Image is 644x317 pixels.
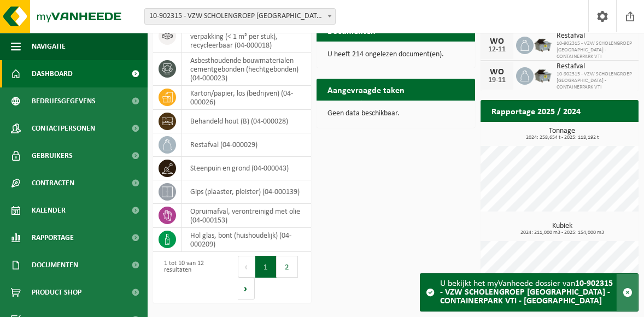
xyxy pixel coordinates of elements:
[557,32,633,40] span: Restafval
[182,53,311,86] td: asbesthoudende bouwmaterialen cementgebonden (hechtgebonden) (04-000023)
[182,180,311,204] td: gips (plaaster, pleister) (04-000139)
[440,279,613,306] strong: 10-902315 - VZW SCHOLENGROEP [GEOGRAPHIC_DATA] - CONTAINERPARK VTI - [GEOGRAPHIC_DATA]
[486,77,508,84] div: 19-11
[277,256,298,278] button: 2
[486,37,508,46] div: WO
[534,35,552,54] img: WB-5000-GAL-GY-01
[238,278,255,300] button: Next
[557,121,637,143] a: Bekijk rapportage
[534,66,552,84] img: WB-5000-GAL-GY-01
[182,110,311,133] td: behandeld hout (B) (04-000028)
[32,251,78,279] span: Documenten
[486,230,639,236] span: 2024: 211,000 m3 - 2025: 154,000 m3
[32,87,96,115] span: Bedrijfsgegevens
[32,279,81,306] span: Product Shop
[255,256,277,278] button: 1
[32,142,73,169] span: Gebruikers
[327,110,464,118] p: Geen data beschikbaar.
[317,79,415,100] h2: Aangevraagde taken
[440,274,617,311] div: U bekijkt het myVanheede dossier van
[32,169,74,197] span: Contracten
[327,51,464,58] p: U heeft 214 ongelezen document(en).
[145,9,335,24] span: 10-902315 - VZW SCHOLENGROEP SINT-MICHIEL - CONTAINERPARK VTI - ROESELARE
[557,71,633,91] span: 10-902315 - VZW SCHOLENGROEP [GEOGRAPHIC_DATA] - CONTAINERPARK VTI
[182,133,311,157] td: restafval (04-000029)
[557,62,633,71] span: Restafval
[32,33,66,60] span: Navigatie
[144,8,336,25] span: 10-902315 - VZW SCHOLENGROEP SINT-MICHIEL - CONTAINERPARK VTI - ROESELARE
[486,46,508,54] div: 12-11
[32,224,74,251] span: Rapportage
[238,256,255,278] button: Previous
[486,135,639,140] span: 2024: 258,654 t - 2025: 118,192 t
[182,86,311,110] td: karton/papier, los (bedrijven) (04-000026)
[486,127,639,140] h3: Tonnage
[182,204,311,228] td: opruimafval, verontreinigd met olie (04-000153)
[182,228,311,252] td: hol glas, bont (huishoudelijk) (04-000209)
[557,40,633,60] span: 10-902315 - VZW SCHOLENGROEP [GEOGRAPHIC_DATA] - CONTAINERPARK VTI
[486,222,639,236] h3: Kubiek
[182,157,311,180] td: steenpuin en grond (04-000043)
[182,20,311,53] td: geëxpandeerde polystyreen (EPS) verpakking (< 1 m² per stuk), recycleerbaar (04-000018)
[159,255,227,301] div: 1 tot 10 van 12 resultaten
[32,197,66,224] span: Kalender
[32,60,73,87] span: Dashboard
[32,115,95,142] span: Contactpersonen
[486,68,508,77] div: WO
[481,100,592,121] h2: Rapportage 2025 / 2024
